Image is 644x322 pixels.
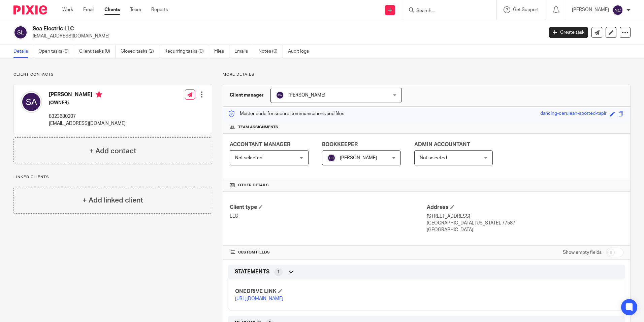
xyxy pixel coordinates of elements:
a: Clients [104,6,120,13]
h4: [PERSON_NAME] [49,91,126,100]
span: Not selected [235,156,262,160]
span: ACCONTANT MANAGER [230,142,290,147]
span: Get Support [513,7,539,12]
span: [PERSON_NAME] [340,156,377,160]
span: BOOKKEEPER [322,142,358,147]
a: Details [13,45,33,58]
h4: Address [427,204,623,211]
img: svg%3E [13,25,28,39]
a: Recurring tasks (0) [164,45,209,58]
h4: + Add contact [89,146,136,156]
span: STATEMENTS [235,268,269,275]
p: [GEOGRAPHIC_DATA] [427,226,623,233]
input: Search [416,8,476,14]
a: Files [214,45,229,58]
a: Team [130,6,141,13]
a: [URL][DOMAIN_NAME] [235,296,283,301]
a: Email [83,6,94,13]
h4: Client type [230,204,426,211]
a: Audit logs [288,45,314,58]
img: svg%3E [21,91,42,113]
p: LLC [230,213,426,220]
p: Master code for secure communications and files [228,110,344,117]
span: Team assignments [238,125,278,130]
h2: Sea Electric LLC [33,25,438,32]
p: [EMAIL_ADDRESS][DOMAIN_NAME] [49,120,126,127]
p: Client contacts [13,72,212,77]
h4: + Add linked client [83,195,143,206]
p: [STREET_ADDRESS] [427,213,623,220]
img: svg%3E [327,154,335,162]
p: [GEOGRAPHIC_DATA], [US_STATE], 77587 [427,220,623,226]
span: ADMIN ACCOUNTANT [414,142,470,147]
div: dancing-cerulean-spotted-tapir [540,110,607,118]
a: Create task [549,27,588,38]
h4: ONEDRIVE LINK [235,288,426,295]
span: [PERSON_NAME] [288,93,325,98]
a: Closed tasks (2) [121,45,159,58]
a: Notes (0) [258,45,283,58]
p: 8323680207 [49,113,126,120]
i: Primary [96,91,102,98]
a: Reports [151,6,168,13]
span: Other details [238,183,269,188]
a: Emails [234,45,253,58]
a: Open tasks (0) [38,45,74,58]
h3: Client manager [230,92,264,99]
h5: (OWNER) [49,100,126,106]
h4: CUSTOM FIELDS [230,250,426,255]
label: Show empty fields [563,249,602,256]
p: Linked clients [13,175,212,180]
span: Not selected [420,156,447,160]
img: svg%3E [612,5,623,16]
p: More details [223,72,631,77]
p: [PERSON_NAME] [572,6,609,13]
p: [EMAIL_ADDRESS][DOMAIN_NAME] [33,33,539,39]
a: Work [62,6,73,13]
img: svg%3E [276,91,284,99]
a: Client tasks (0) [79,45,116,58]
span: 1 [277,269,280,275]
img: Pixie [13,5,47,15]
